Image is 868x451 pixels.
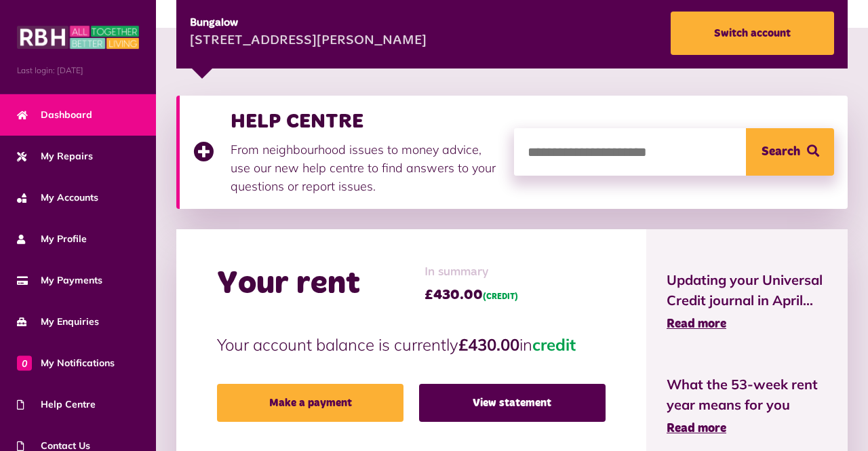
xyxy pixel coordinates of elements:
h3: HELP CENTRE [231,109,500,134]
a: View statement [419,384,606,422]
span: My Repairs [17,149,93,163]
div: Bungalow [190,15,427,31]
a: Switch account [671,12,834,55]
a: What the 53-week rent year means for you Read more [667,374,827,438]
span: Help Centre [17,397,96,412]
span: Updating your Universal Credit journal in April... [667,270,827,311]
span: credit [532,334,576,355]
div: [STREET_ADDRESS][PERSON_NAME] [190,31,427,52]
span: Dashboard [17,108,92,122]
button: Search [746,128,834,176]
span: Read more [667,318,726,330]
a: Updating your Universal Credit journal in April... Read more [667,270,827,334]
span: My Accounts [17,191,98,205]
span: Last login: [DATE] [17,64,139,77]
img: MyRBH [17,24,139,51]
span: Read more [667,423,726,435]
p: From neighbourhood issues to money advice, use our new help centre to find answers to your questi... [231,140,500,195]
span: What the 53-week rent year means for you [667,374,827,415]
span: My Notifications [17,356,115,370]
span: My Payments [17,273,102,288]
span: Search [762,128,800,176]
a: Make a payment [217,384,403,422]
span: My Enquiries [17,315,99,329]
strong: £430.00 [458,334,519,355]
span: 0 [17,355,32,370]
span: £430.00 [425,285,518,305]
span: (CREDIT) [483,293,518,301]
p: Your account balance is currently in [217,332,606,357]
span: My Profile [17,232,87,246]
span: In summary [425,263,518,281]
h2: Your rent [217,264,360,304]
